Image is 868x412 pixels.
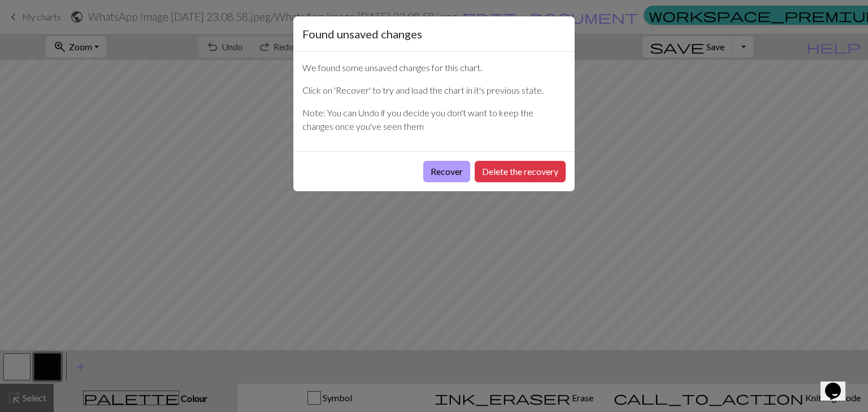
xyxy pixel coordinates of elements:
button: Delete the recovery [475,161,566,182]
iframe: chat widget [821,367,857,401]
p: Note: You can Undo if you decide you don't want to keep the changes once you've seen them [302,106,566,133]
p: Click on 'Recover' to try and load the chart in it's previous state. [302,84,566,97]
button: Recover [423,161,470,182]
p: We found some unsaved changes for this chart. [302,61,566,74]
h5: Found unsaved changes [302,25,422,42]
